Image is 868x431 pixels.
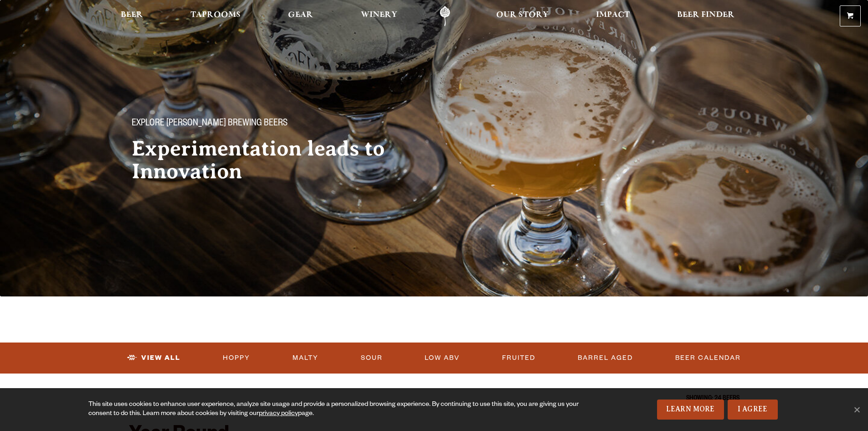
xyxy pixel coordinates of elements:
[596,11,630,19] span: Impact
[657,400,724,420] a: Learn More
[671,6,740,26] a: Beer Finder
[852,405,861,414] span: No
[288,11,313,19] span: Gear
[421,348,463,369] a: Low ABV
[574,348,637,369] a: Barrel Aged
[490,6,555,26] a: Our Story
[121,11,143,19] span: Beer
[677,11,734,19] span: Beer Finder
[672,348,745,369] a: Beer Calendar
[219,348,254,369] a: Hoppy
[355,6,403,26] a: Winery
[259,410,298,418] a: privacy policy
[123,348,184,369] a: View All
[190,11,241,19] span: Taprooms
[115,6,149,26] a: Beer
[496,11,549,19] span: Our Story
[428,6,462,26] a: Odell Home
[498,348,539,369] a: Fruited
[357,348,386,369] a: Sour
[132,118,288,130] span: Explore [PERSON_NAME] Brewing Beers
[88,400,582,419] div: This site uses cookies to enhance user experience, analyze site usage and provide a personalized ...
[185,6,247,26] a: Taprooms
[590,6,636,26] a: Impact
[289,348,322,369] a: Malty
[728,400,778,420] a: I Agree
[282,6,319,26] a: Gear
[132,137,416,183] h2: Experimentation leads to Innovation
[361,11,397,19] span: Winery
